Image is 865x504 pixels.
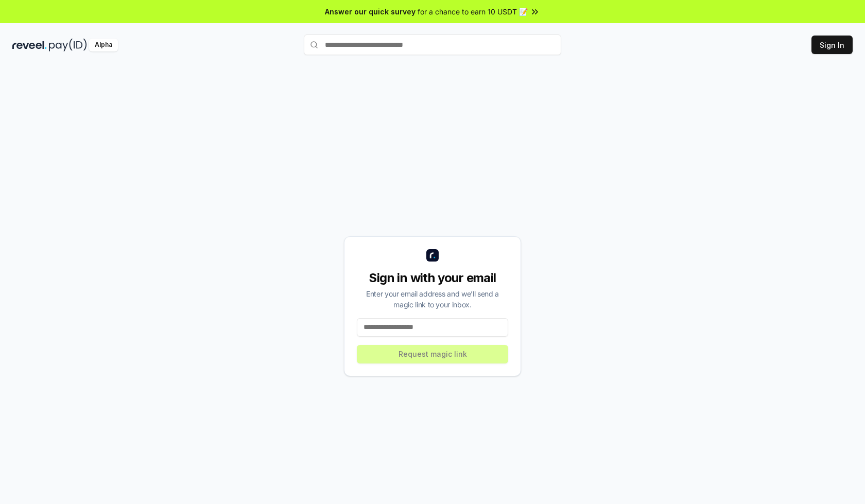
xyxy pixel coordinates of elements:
[418,6,528,17] span: for a chance to earn 10 USDT 📝
[357,270,508,286] div: Sign in with your email
[357,288,508,310] div: Enter your email address and we’ll send a magic link to your inbox.
[325,6,416,17] span: Answer our quick survey
[426,249,439,262] img: logo_small
[811,36,853,54] button: Sign In
[12,39,47,51] img: reveel_dark
[89,39,118,51] div: Alpha
[49,39,87,51] img: pay_id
